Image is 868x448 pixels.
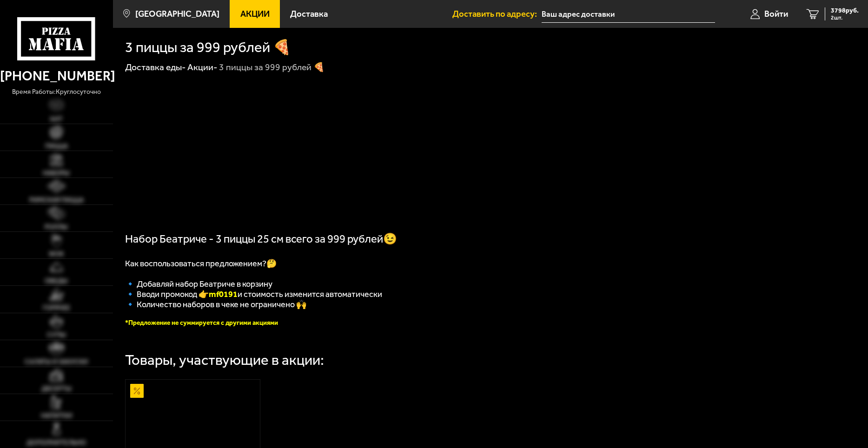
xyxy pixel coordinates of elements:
span: Супы [47,331,66,338]
div: 3 пиццы за 999 рублей 🍕 [219,61,325,73]
span: Роллы [45,224,68,230]
span: Дополнительно [27,439,86,446]
span: Набор Беатриче - 3 пиццы 25 см всего за 999 рублей😉 [125,232,397,245]
h1: 3 пиццы за 999 рублей 🍕 [125,40,291,54]
span: Хит [50,116,63,122]
span: 3798 руб. [831,7,859,14]
span: [GEOGRAPHIC_DATA] [135,10,219,19]
span: 🔹 Добавляй набор Беатриче в корзину [125,279,272,289]
span: Десерты [41,385,72,392]
a: Акции- [187,62,218,72]
span: Римская пицца [29,197,84,203]
span: Доставить по адресу: [452,10,542,19]
div: Товары, участвующие в акции: [125,353,324,367]
a: Доставка еды- [125,62,186,72]
span: Войти [764,10,788,19]
span: Напитки [41,412,72,419]
input: Ваш адрес доставки [542,6,715,23]
span: WOK [49,250,64,257]
span: Как воспользоваться предложением?🤔 [125,258,277,269]
span: Наборы [43,170,70,176]
span: Салаты и закуски [25,358,88,365]
span: Доставка [290,10,328,19]
span: Пицца [45,143,68,149]
span: 🔹 Вводи промокод 👉 и стоимость изменится автоматически [125,289,382,299]
font: *Предложение не суммируется с другими акциями [125,319,278,327]
span: 🔹 Количество наборов в чеке не ограничено 🙌 [125,299,306,310]
img: Акционный [130,384,144,397]
b: mf0191 [209,289,238,299]
span: 2 шт. [831,15,859,20]
span: Горячее [43,304,70,311]
span: Акции [240,10,270,19]
span: Обеды [45,277,68,284]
